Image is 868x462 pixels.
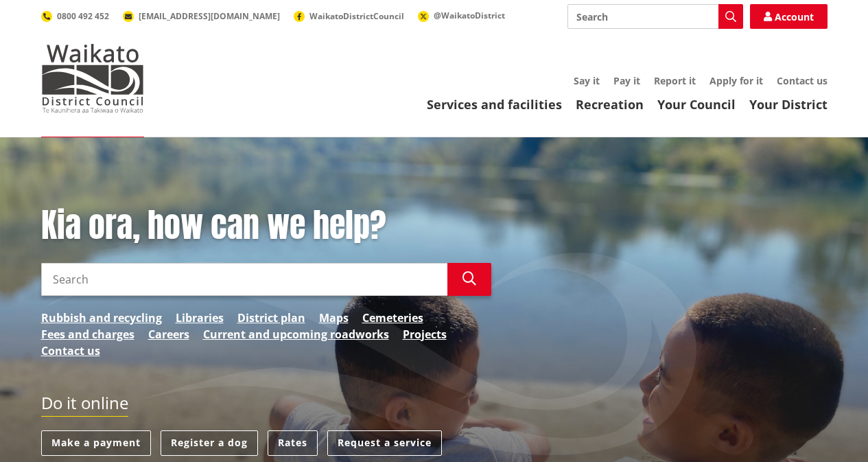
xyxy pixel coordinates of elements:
span: @WaikatoDistrict [434,10,505,21]
a: District plan [237,310,305,326]
a: Your Council [657,96,736,113]
a: WaikatoDistrictCouncil [294,10,404,22]
a: Contact us [41,343,100,359]
a: Maps [319,310,349,326]
a: Pay it [613,74,640,87]
a: [EMAIL_ADDRESS][DOMAIN_NAME] [123,10,280,22]
a: Projects [403,326,447,343]
a: Say it [574,74,600,87]
input: Search input [41,263,447,296]
a: Rates [268,430,318,456]
a: 0800 492 452 [41,10,109,22]
a: Apply for it [709,74,763,87]
a: Recreation [576,96,644,113]
a: @WaikatoDistrict [418,10,505,21]
a: Your District [749,96,828,113]
a: Fees and charges [41,326,134,343]
input: Search input [567,4,743,29]
span: 0800 492 452 [57,10,109,22]
a: Account [750,4,828,29]
a: Current and upcoming roadworks [203,326,389,343]
a: Cemeteries [362,310,423,326]
a: Contact us [777,74,828,87]
a: Services and facilities [427,96,562,113]
a: Make a payment [41,430,151,456]
img: Waikato District Council - Te Kaunihera aa Takiwaa o Waikato [41,44,144,113]
h2: Do it online [41,393,128,417]
h1: Kia ora, how can we help? [41,206,491,246]
a: Register a dog [161,430,258,456]
iframe: Messenger Launcher [805,404,854,454]
span: [EMAIL_ADDRESS][DOMAIN_NAME] [139,10,280,22]
a: Rubbish and recycling [41,310,162,326]
a: Libraries [176,310,224,326]
a: Report it [654,74,696,87]
a: Request a service [327,430,442,456]
a: Careers [148,326,189,343]
span: WaikatoDistrictCouncil [309,10,404,22]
